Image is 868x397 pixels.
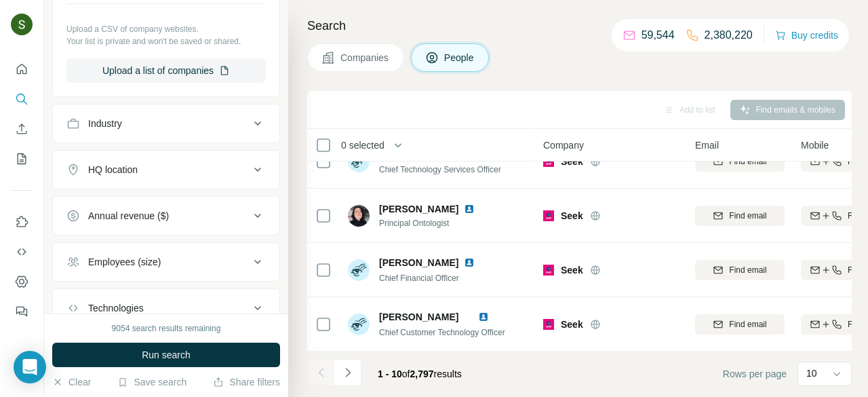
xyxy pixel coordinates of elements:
[695,206,785,226] button: Find email
[307,16,852,35] h4: Search
[543,138,584,152] span: Company
[66,58,266,83] button: Upload a list of companies
[11,57,33,81] button: Quick start
[66,35,266,48] p: Your list is private and won't be saved or shared.
[11,299,33,324] button: Feedback
[53,153,279,186] button: HQ location
[642,27,675,43] p: 59,544
[379,217,491,229] span: Principal Ontologist
[444,51,475,64] span: People
[729,264,766,276] span: Find email
[379,165,501,174] span: Chief Technology Services Officer
[66,23,266,35] p: Upload a CSV of company websites.
[53,200,279,232] button: Annual revenue ($)
[543,210,554,221] img: Logo of Seek
[52,343,280,367] button: Run search
[464,204,475,214] img: LinkedIn logo
[379,202,458,216] span: [PERSON_NAME]
[402,368,410,379] span: of
[695,138,719,152] span: Email
[88,209,169,223] div: Annual revenue ($)
[117,375,186,389] button: Save search
[334,359,361,386] button: Navigate to next page
[53,246,279,278] button: Employees (size)
[348,314,370,335] img: Avatar
[561,318,583,331] span: Seek
[723,367,787,381] span: Rows per page
[112,322,221,335] div: 9054 search results remaining
[464,257,475,268] img: LinkedIn logo
[53,292,279,324] button: Technologies
[11,269,33,294] button: Dashboard
[378,368,462,379] span: results
[11,240,33,264] button: Use Surfe API
[213,375,280,389] button: Share filters
[801,138,829,152] span: Mobile
[11,147,33,171] button: My lists
[705,27,753,43] p: 2,380,220
[775,26,838,45] button: Buy credits
[14,351,46,383] div: Open Intercom Messenger
[729,318,766,330] span: Find email
[806,366,817,380] p: 10
[379,256,458,269] span: [PERSON_NAME]
[543,319,554,330] img: Logo of Seek
[11,210,33,234] button: Use Surfe on LinkedIn
[142,348,191,362] span: Run search
[695,260,785,280] button: Find email
[379,273,459,283] span: Chief Financial Officer
[348,205,370,227] img: Avatar
[379,311,458,322] span: [PERSON_NAME]
[11,117,33,141] button: Enrich CSV
[53,107,279,140] button: Industry
[695,314,785,335] button: Find email
[543,265,554,276] img: Logo of Seek
[340,51,390,64] span: Companies
[410,368,434,379] span: 2,797
[561,209,583,223] span: Seek
[88,163,138,176] div: HQ location
[88,117,122,130] div: Industry
[561,263,583,277] span: Seek
[348,259,370,281] img: Avatar
[11,87,33,111] button: Search
[52,375,91,389] button: Clear
[379,328,505,337] span: Chief Customer Technology Officer
[729,210,766,222] span: Find email
[378,368,402,379] span: 1 - 10
[11,14,33,35] img: Avatar
[341,138,384,152] span: 0 selected
[88,255,161,269] div: Employees (size)
[478,311,489,322] img: LinkedIn logo
[88,301,144,315] div: Technologies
